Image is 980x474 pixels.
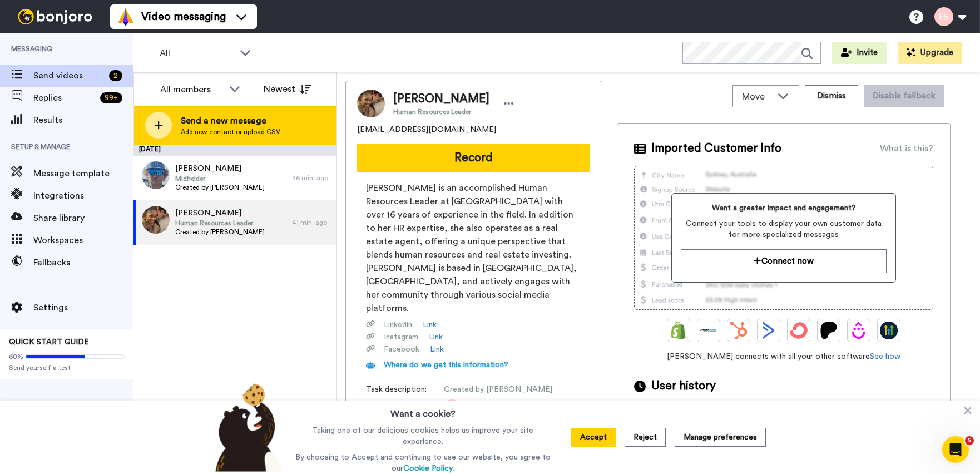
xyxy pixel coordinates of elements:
[366,384,444,395] span: Task description :
[109,70,122,81] div: 2
[33,113,133,127] span: Results
[942,436,969,463] iframe: Intercom live chat
[805,85,858,107] button: Dismiss
[175,219,265,228] span: Human Resources Leader
[33,91,96,105] span: Replies
[384,361,508,369] span: Where do we get this information?
[175,163,265,174] span: [PERSON_NAME]
[864,85,944,107] button: Disable fallback
[357,124,496,135] span: [EMAIL_ADDRESS][DOMAIN_NAME]
[571,428,616,447] button: Accept
[33,234,133,247] span: Workspaces
[429,332,443,343] a: Link
[444,399,461,416] img: 99d46333-7e37-474d-9b1c-0ea629eb1775.png
[444,384,552,395] span: Created by [PERSON_NAME]
[160,83,224,96] div: All members
[403,465,453,472] a: Cookie Policy
[33,211,133,225] span: Share library
[33,167,133,180] span: Message template
[670,322,687,339] img: Shopify
[142,161,170,189] img: ca595783-c4ef-4c21-9e5e-a790c8a6a242.jpg
[366,181,581,315] span: [PERSON_NAME] is an accomplished Human Resources Leader at [GEOGRAPHIC_DATA] with over 16 years o...
[675,428,766,447] button: Manage preferences
[832,42,887,64] button: Invite
[181,127,280,136] span: Add new contact or upload CSV
[393,91,489,107] span: [PERSON_NAME]
[117,8,135,26] img: vm-color.svg
[384,344,421,355] span: Facebook :
[393,107,489,116] span: Human Resources Leader
[133,145,336,156] div: [DATE]
[205,383,288,472] img: bear-with-cookie.png
[292,218,331,227] div: 41 min. ago
[730,322,748,339] img: Hubspot
[33,189,133,203] span: Integrations
[33,301,133,314] span: Settings
[293,425,553,447] p: Taking one of our delicious cookies helps us improve your site experience.
[181,114,280,127] span: Send a new message
[423,319,437,330] a: Link
[651,140,781,157] span: Imported Customer Info
[13,9,97,24] img: bj-logo-header-white.svg
[175,174,265,183] span: Midfielder
[742,90,772,103] span: Move
[870,353,900,361] a: See how
[293,452,553,474] p: By choosing to Accept and continuing to use our website, you agree to our .
[880,142,933,155] div: What is this?
[357,90,385,117] img: Image of Quiana Starr
[384,332,420,343] span: Instagram :
[142,206,170,234] img: 33e4ff01-357c-4ca9-9a3b-710d84ee1136.jpg
[880,322,898,339] img: GoHighLevel
[681,218,886,240] span: Connect your tools to display your own customer data for more specialized messages
[9,338,89,346] span: QUICK START GUIDE
[681,249,886,273] button: Connect now
[366,399,444,416] span: Assigned to:
[430,344,444,355] a: Link
[100,92,122,103] div: 99 +
[681,203,886,214] span: Want a greater impact and engagement?
[898,42,962,64] button: Upgrade
[160,47,234,60] span: All
[255,78,319,100] button: Newest
[384,319,414,330] span: Linkedin :
[700,322,717,339] img: Ontraport
[141,9,226,24] span: Video messaging
[33,69,105,82] span: Send videos
[790,322,808,339] img: ConvertKit
[820,322,838,339] img: Patreon
[651,378,716,394] span: User history
[634,351,933,362] span: [PERSON_NAME] connects with all your other software
[472,399,538,416] span: [PERSON_NAME]
[390,401,456,421] h3: Want a cookie?
[760,322,778,339] img: ActiveCampaign
[357,144,590,172] button: Record
[850,322,868,339] img: Drip
[175,183,265,192] span: Created by [PERSON_NAME]
[292,174,331,182] div: 26 min. ago
[965,436,974,445] span: 5
[9,352,23,361] span: 60%
[175,228,265,236] span: Created by [PERSON_NAME]
[625,428,666,447] button: Reject
[175,208,265,219] span: [PERSON_NAME]
[9,363,125,372] span: Send yourself a test
[33,256,133,269] span: Fallbacks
